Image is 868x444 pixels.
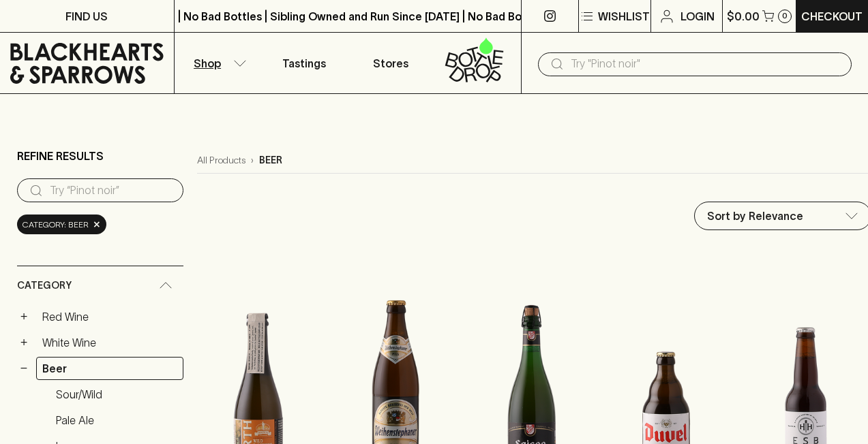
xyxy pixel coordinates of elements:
[17,277,72,294] span: Category
[197,153,245,168] a: All Products
[17,310,31,323] button: +
[36,331,183,354] a: White Wine
[261,33,348,93] a: Tastings
[50,383,183,406] a: Sour/Wild
[175,33,261,93] button: Shop
[801,8,863,25] p: Checkout
[93,217,101,232] span: ×
[571,53,841,75] input: Try "Pinot noir"
[17,266,183,305] div: Category
[251,153,254,168] p: ›
[36,357,183,380] a: Beer
[17,362,31,375] button: −
[17,148,104,164] p: Refine Results
[598,8,650,25] p: Wishlist
[50,180,173,202] input: Try “Pinot noir”
[727,8,760,25] p: $0.00
[17,336,31,349] button: +
[348,33,434,93] a: Stores
[282,55,326,72] p: Tastings
[259,153,282,168] p: beer
[707,208,803,224] p: Sort by Relevance
[782,12,788,20] p: 0
[23,218,89,232] span: Category: beer
[50,409,183,432] a: Pale Ale
[194,55,221,72] p: Shop
[36,305,183,328] a: Red Wine
[680,8,715,25] p: Login
[65,8,108,25] p: FIND US
[373,55,408,72] p: Stores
